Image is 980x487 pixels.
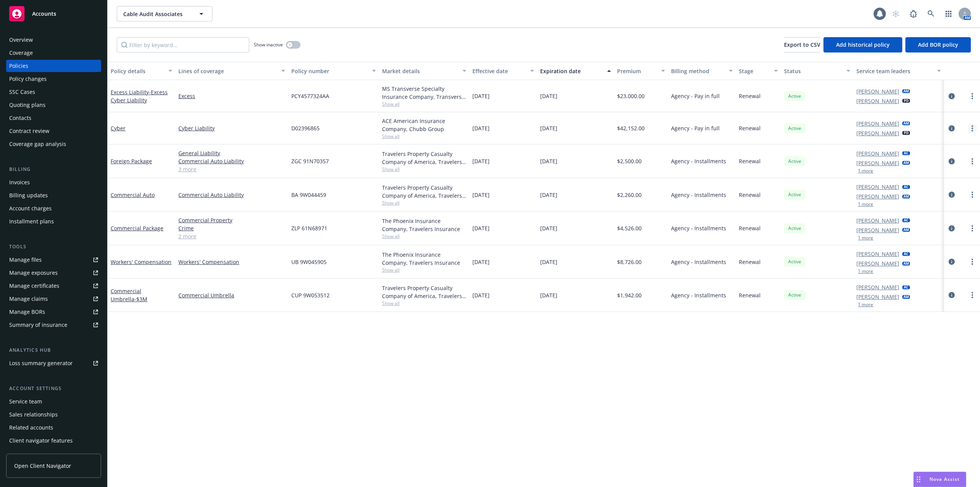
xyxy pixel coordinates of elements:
span: $42,152.00 [617,124,645,132]
a: Sales relationships [6,408,101,421]
div: Premium [617,67,657,75]
span: Manage exposures [6,267,101,279]
a: 2 more [178,232,285,240]
div: Travelers Property Casualty Company of America, Travelers Insurance [382,150,466,166]
a: Client navigator features [6,435,101,447]
span: $2,500.00 [617,157,642,165]
div: Contract review [9,125,49,137]
div: Stage [739,67,769,75]
span: Agency - Installments [671,258,726,266]
a: [PERSON_NAME] [856,250,899,258]
span: [DATE] [540,291,557,299]
a: Report a Bug [906,6,921,21]
span: [DATE] [472,224,490,232]
a: more [968,224,977,233]
a: Account charges [6,202,101,215]
div: Policy details [111,67,164,75]
a: [PERSON_NAME] [856,192,899,200]
button: Expiration date [537,62,614,80]
a: Accounts [6,3,101,25]
a: Commercial Auto Liability [178,191,285,199]
a: Excess Liability [111,89,168,104]
a: Start snowing [888,6,903,21]
span: Show all [382,267,466,273]
span: Agency - Installments [671,291,726,299]
a: [PERSON_NAME] [856,226,899,234]
div: Policies [9,60,28,72]
span: PCY4577324AA [291,92,329,100]
a: circleInformation [947,257,956,266]
span: Active [787,292,802,298]
span: Nova Assist [929,476,960,482]
div: Coverage gap analysis [9,138,66,150]
div: Client navigator features [9,435,73,447]
a: Service team [6,395,101,408]
a: [PERSON_NAME] [856,283,899,291]
span: CUP 9W053512 [291,291,330,299]
button: Cable Audit Associates [117,6,212,21]
div: Lines of coverage [178,67,277,75]
a: General Liability [178,149,285,157]
a: Excess [178,92,285,100]
span: ZLP 61N68971 [291,224,327,232]
button: Billing method [668,62,736,80]
span: Active [787,158,802,165]
button: 1 more [858,236,873,240]
div: Service team [9,395,42,408]
a: Invoices [6,176,101,189]
span: Show all [382,300,466,307]
button: Policy details [108,62,175,80]
a: SSC Cases [6,86,101,98]
div: Billing method [671,67,724,75]
div: Quoting plans [9,99,46,111]
span: Agency - Installments [671,224,726,232]
button: Service team leaders [853,62,944,80]
div: Loss summary generator [9,357,73,369]
a: Commercial Auto Liability [178,157,285,165]
span: [DATE] [540,124,557,132]
div: Coverage [9,47,33,59]
span: [DATE] [540,224,557,232]
span: Show inactive [254,41,283,48]
a: Loss summary generator [6,357,101,369]
a: [PERSON_NAME] [856,159,899,167]
span: [DATE] [472,258,490,266]
input: Filter by keyword... [117,37,249,52]
span: [DATE] [540,157,557,165]
button: 1 more [858,169,873,173]
div: Overview [9,34,33,46]
button: Nova Assist [913,472,966,487]
a: Quoting plans [6,99,101,111]
a: Coverage gap analysis [6,138,101,150]
a: more [968,92,977,101]
span: [DATE] [472,157,490,165]
button: Status [781,62,853,80]
span: Renewal [739,224,761,232]
a: Workers' Compensation [111,258,171,266]
span: $2,260.00 [617,191,642,199]
span: Agency - Pay in full [671,92,720,100]
span: Open Client Navigator [14,462,71,470]
div: Policy changes [9,73,47,85]
span: [DATE] [472,191,490,199]
div: Expiration date [540,67,603,75]
span: Active [787,258,802,265]
span: Active [787,225,802,232]
button: Market details [379,62,469,80]
span: Show all [382,233,466,239]
a: Manage BORs [6,306,101,318]
a: more [968,257,977,266]
div: Analytics hub [6,346,101,354]
a: Policy changes [6,73,101,85]
a: Switch app [941,6,956,21]
span: Agency - Installments [671,191,726,199]
button: Effective date [469,62,537,80]
div: Status [784,67,842,75]
a: Commercial Auto [111,191,155,198]
span: Add BOR policy [918,41,958,48]
div: Billing updates [9,189,48,202]
a: Foreign Package [111,157,152,165]
a: more [968,124,977,133]
span: [DATE] [540,191,557,199]
div: MS Transverse Specialty Insurance Company, Transverse Insurance Company, Mosaic Americas Insuranc... [382,85,466,101]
